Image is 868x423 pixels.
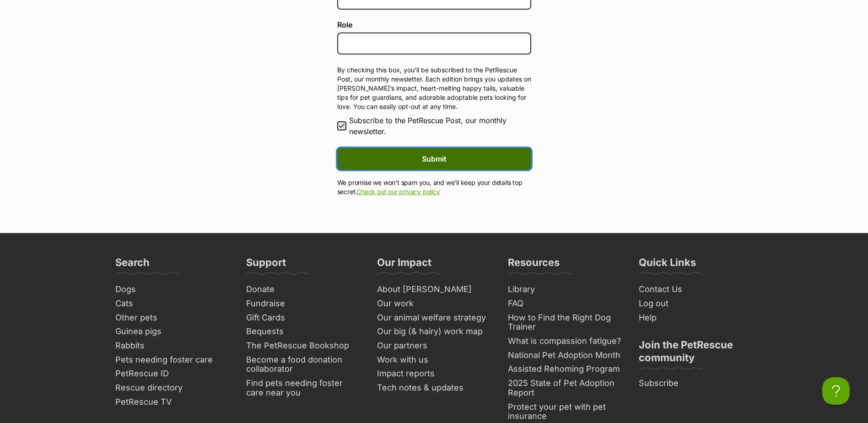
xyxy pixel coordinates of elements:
a: National Pet Adoption Month [504,348,626,363]
a: Fundraise [243,297,364,311]
a: Our work [373,297,495,311]
a: Work with us [373,353,495,367]
a: Our animal welfare strategy [373,311,495,325]
a: Log out [635,297,757,311]
a: What is compassion fatigue? [504,334,626,348]
a: About [PERSON_NAME] [373,282,495,297]
a: Our partners [373,339,495,353]
a: Donate [243,282,364,297]
a: Pets needing foster care [112,353,233,367]
label: Role [337,21,531,29]
a: How to Find the Right Dog Trainer [504,311,626,334]
h3: Join the PetRescue community [639,338,753,369]
a: Check out our privacy policy [356,188,440,195]
p: We promise we won't spam you, and we'll keep your details top secret. [337,178,531,196]
a: Other pets [112,311,233,325]
a: PetRescue ID [112,367,233,381]
a: Subscribe [635,376,757,390]
h3: Quick Links [639,256,696,274]
label: Subscribe to the PetRescue Post, our monthly newsletter. [349,115,531,137]
h3: Support [246,256,286,274]
a: Impact reports [373,367,495,381]
a: Help [635,311,757,325]
h3: Our Impact [377,256,431,274]
a: Contact Us [635,282,757,297]
a: Guinea pigs [112,325,233,339]
a: Our big (& hairy) work map [373,325,495,339]
a: Become a food donation collaborator [243,353,364,376]
a: 2025 State of Pet Adoption Report [504,376,626,400]
a: Gift Cards [243,311,364,325]
h3: Resources [508,256,560,274]
p: By checking this box, you’ll be subscribed to the PetRescue Post, our monthly newsletter. Each ed... [337,65,531,111]
span: Submit [422,153,447,164]
a: Library [504,282,626,297]
a: Rabbits [112,339,233,353]
a: Cats [112,297,233,311]
a: Assisted Rehoming Program [504,362,626,376]
a: PetRescue TV [112,395,233,409]
a: Bequests [243,325,364,339]
a: The PetRescue Bookshop [243,339,364,353]
a: Rescue directory [112,381,233,395]
h3: Search [115,256,150,274]
a: Dogs [112,282,233,297]
iframe: Help Scout Beacon - Open [822,377,850,405]
button: Submit [337,148,531,170]
a: FAQ [504,297,626,311]
a: Find pets needing foster care near you [243,376,364,400]
a: Tech notes & updates [373,381,495,395]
